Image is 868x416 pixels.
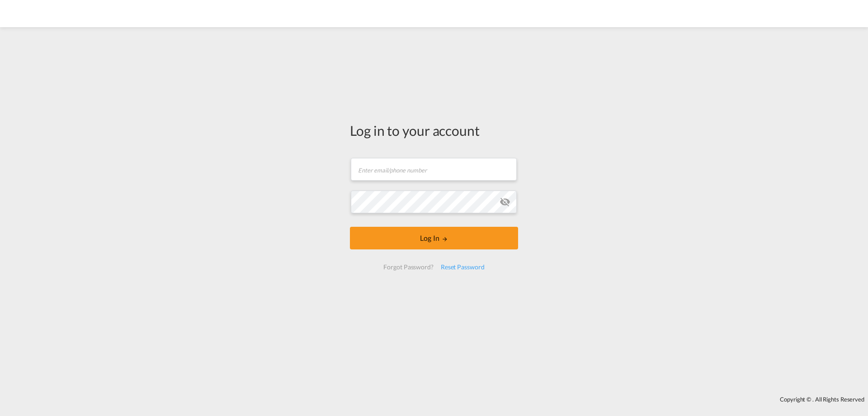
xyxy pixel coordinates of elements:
div: Log in to your account [350,121,518,140]
div: Reset Password [437,259,488,275]
button: LOGIN [350,227,518,249]
div: Forgot Password? [380,259,437,275]
md-icon: icon-eye-off [500,196,510,207]
input: Enter email/phone number [351,158,517,181]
